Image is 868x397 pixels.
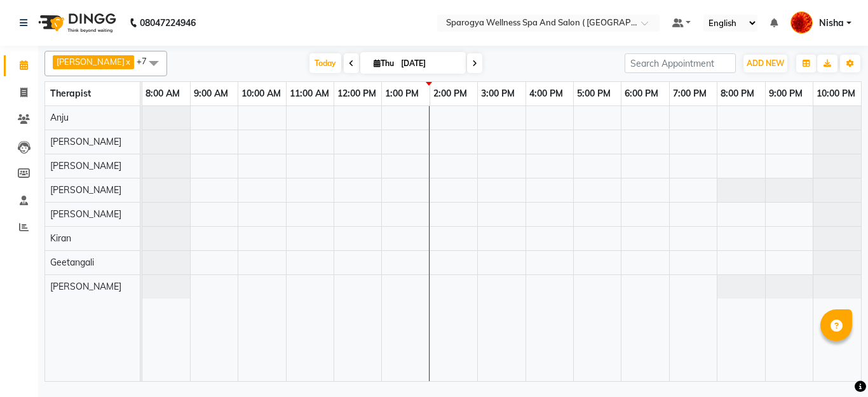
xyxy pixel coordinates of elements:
img: logo [32,5,119,41]
a: 4:00 PM [526,84,566,103]
a: 9:00 AM [191,84,231,103]
span: [PERSON_NAME] [50,281,121,292]
a: 8:00 PM [717,84,757,103]
span: Today [309,53,341,73]
span: [PERSON_NAME] [50,184,121,196]
a: 11:00 AM [287,84,332,103]
a: 1:00 PM [382,84,422,103]
a: 10:00 PM [813,84,858,103]
span: Geetangali [50,257,94,268]
a: 6:00 PM [621,84,661,103]
span: Nisha [819,17,844,30]
input: 2025-09-04 [397,54,461,73]
a: 9:00 PM [766,84,806,103]
a: 2:00 PM [430,84,470,103]
b: 08047224946 [140,5,196,41]
a: 7:00 PM [670,84,710,103]
button: ADD NEW [743,55,787,72]
input: Search Appointment [625,53,736,73]
a: x [125,57,130,67]
span: [PERSON_NAME] [50,136,121,147]
a: 8:00 AM [142,84,183,103]
a: 5:00 PM [574,84,614,103]
img: Nisha [790,11,813,34]
a: 12:00 PM [334,84,379,103]
span: Thu [370,58,397,68]
span: +7 [137,56,156,66]
a: 10:00 AM [238,84,284,103]
a: 3:00 PM [478,84,518,103]
span: Anju [50,112,69,123]
span: [PERSON_NAME] [50,208,121,220]
span: Kiran [50,232,71,244]
span: [PERSON_NAME] [57,57,125,67]
span: [PERSON_NAME] [50,160,121,172]
span: Therapist [50,88,91,99]
span: ADD NEW [747,58,784,68]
